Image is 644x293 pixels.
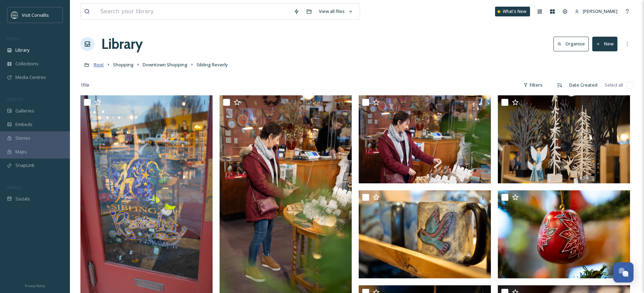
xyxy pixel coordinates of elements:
span: Maps [15,148,27,155]
a: Root [94,60,104,69]
a: [PERSON_NAME] [571,5,621,18]
img: Sibling Revelry Shop in Downtown Corvallis (13).jpg [359,95,491,183]
a: Shopping [113,60,134,69]
span: Shopping [113,61,134,68]
img: Sibling Revelry Shop in Downtown Corvallis (10).jpg [359,190,491,278]
span: Downtown Shopping [143,61,187,68]
span: Library [15,47,29,53]
button: New [592,37,617,51]
span: 1 file [80,82,90,88]
span: Visit Corvallis [22,12,49,18]
a: Downtown Shopping [143,60,187,69]
a: Privacy Policy [25,281,45,290]
a: Sibling Reverly [196,60,228,69]
span: SnapLink [15,162,35,169]
a: Library [101,34,143,54]
span: Galleries [15,108,34,114]
div: Date Created [566,78,601,92]
img: Sibling Revelry Shop in Downtown Corvallis (15).jpg [498,95,630,183]
div: Filters [520,78,546,92]
a: What's New [495,7,530,16]
span: SOCIALS [7,185,21,190]
img: visit-corvallis-badge-dark-blue-orange%281%29.png [11,12,18,19]
span: Collections [15,60,38,67]
span: Stories [15,135,30,141]
span: Media Centres [15,74,46,81]
span: Select all [604,82,623,88]
span: WIDGETS [7,97,23,102]
img: Sibling Revelry Shop in Downtown Corvallis (9).jpg [498,190,630,278]
button: Open Chat [613,262,634,283]
span: Embeds [15,121,33,128]
a: View all files [315,5,356,18]
span: Socials [15,196,30,202]
a: Organise [553,37,592,51]
span: Sibling Reverly [196,61,228,68]
button: Organise [553,37,589,51]
input: Search your library [97,4,290,19]
span: MEDIA [7,36,19,41]
span: Root [94,61,104,68]
span: Privacy Policy [25,284,45,288]
span: [PERSON_NAME] [583,8,617,14]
